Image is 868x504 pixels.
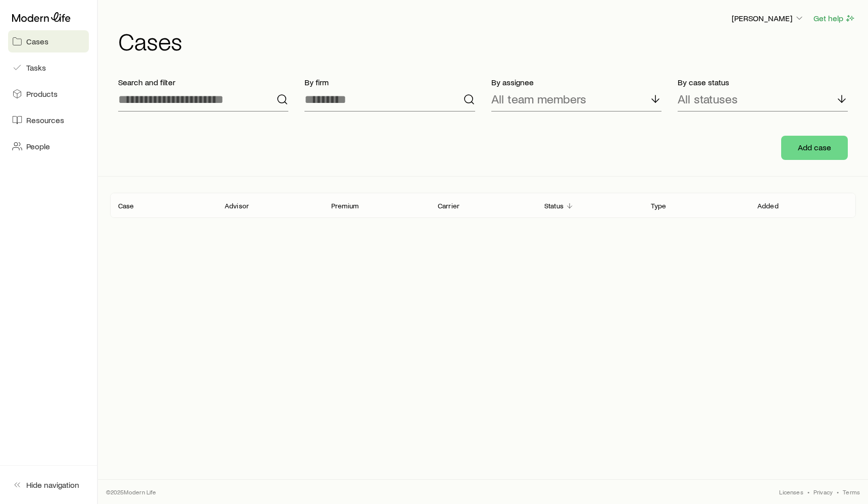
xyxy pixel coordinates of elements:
[110,193,856,218] div: Client cases
[26,141,50,151] span: People
[118,29,856,53] h1: Cases
[225,202,249,210] p: Advisor
[26,36,48,46] span: Cases
[731,13,805,25] button: [PERSON_NAME]
[678,92,738,106] p: All statuses
[678,77,848,87] p: By case status
[8,83,89,105] a: Products
[331,202,359,210] p: Premium
[8,109,89,131] a: Resources
[779,488,803,496] a: Licenses
[732,13,804,23] p: [PERSON_NAME]
[26,115,64,125] span: Resources
[651,202,667,210] p: Type
[8,30,89,52] a: Cases
[304,77,475,87] p: By firm
[843,488,860,496] a: Terms
[26,480,79,490] span: Hide navigation
[813,488,833,496] a: Privacy
[118,202,134,210] p: Case
[26,89,58,99] span: Products
[118,77,288,87] p: Search and filter
[781,136,848,160] button: Add case
[106,488,157,496] p: © 2025 Modern Life
[8,57,89,79] a: Tasks
[544,202,564,210] p: Status
[491,77,661,87] p: By assignee
[8,135,89,157] a: People
[813,13,856,24] button: Get help
[438,202,459,210] p: Carrier
[8,474,89,496] button: Hide navigation
[26,63,46,73] span: Tasks
[757,202,779,210] p: Added
[491,92,586,106] p: All team members
[837,488,839,496] span: •
[807,488,809,496] span: •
